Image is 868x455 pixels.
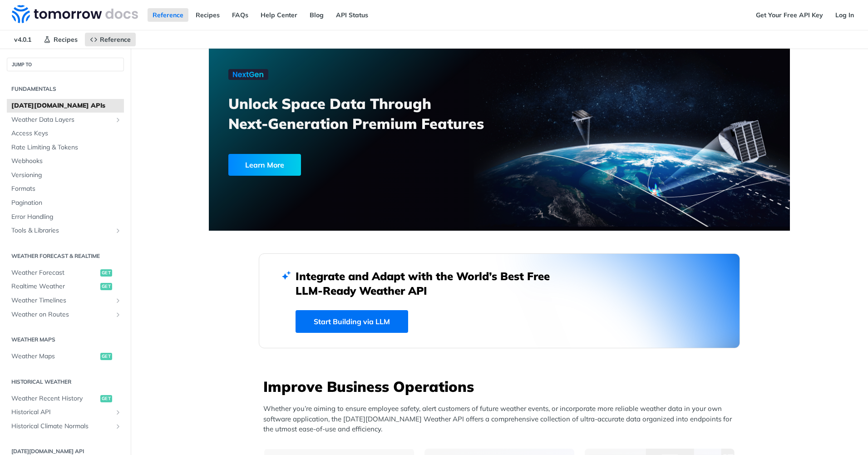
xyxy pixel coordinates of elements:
a: Weather on RoutesShow subpages for Weather on Routes [7,308,124,321]
span: Weather Recent History [11,394,98,403]
span: Weather Maps [11,352,98,361]
div: Learn More [228,154,301,176]
span: Pagination [11,198,122,208]
a: Recipes [191,8,225,22]
span: Tools & Libraries [11,226,112,235]
a: Reference [148,8,188,22]
span: [DATE][DOMAIN_NAME] APIs [11,101,122,110]
a: Reference [85,33,136,46]
button: Show subpages for Weather on Routes [114,311,122,318]
span: Historical Climate Normals [11,422,112,431]
a: FAQs [227,8,253,22]
button: JUMP TO [7,58,124,71]
h2: Fundamentals [7,85,124,93]
span: get [100,353,112,360]
span: Weather Forecast [11,268,98,277]
span: get [100,395,112,402]
a: Historical Climate NormalsShow subpages for Historical Climate Normals [7,420,124,433]
span: Versioning [11,171,122,180]
img: Tomorrow.io Weather API Docs [12,5,138,23]
span: Webhooks [11,157,122,166]
a: Tools & LibrariesShow subpages for Tools & Libraries [7,224,124,237]
span: Error Handling [11,213,122,222]
a: Weather Recent Historyget [7,392,124,406]
h2: Historical Weather [7,378,124,386]
a: Help Center [256,8,302,22]
span: get [100,283,112,290]
a: API Status [331,8,373,22]
span: Weather Data Layers [11,115,112,124]
span: Rate Limiting & Tokens [11,143,122,152]
a: Weather Mapsget [7,350,124,363]
a: Weather TimelinesShow subpages for Weather Timelines [7,294,124,307]
a: Recipes [39,33,83,46]
span: v4.0.1 [9,33,36,46]
span: Reference [100,35,131,44]
a: Webhooks [7,154,124,168]
h2: Weather Maps [7,336,124,344]
span: Realtime Weather [11,282,98,291]
a: Weather Forecastget [7,266,124,280]
span: Weather Timelines [11,296,112,305]
span: Weather on Routes [11,310,112,319]
span: Historical API [11,408,112,417]
p: Whether you’re aiming to ensure employee safety, alert customers of future weather events, or inc... [263,404,740,435]
span: Access Keys [11,129,122,138]
a: Log In [830,8,859,22]
a: Get Your Free API Key [751,8,828,22]
a: Historical APIShow subpages for Historical API [7,406,124,419]
button: Show subpages for Weather Data Layers [114,116,122,124]
a: [DATE][DOMAIN_NAME] APIs [7,99,124,113]
a: Rate Limiting & Tokens [7,141,124,154]
a: Learn More [228,154,453,176]
a: Weather Data LayersShow subpages for Weather Data Layers [7,113,124,127]
a: Access Keys [7,127,124,140]
h3: Improve Business Operations [263,376,740,396]
h2: Integrate and Adapt with the World’s Best Free LLM-Ready Weather API [296,269,563,298]
a: Blog [305,8,329,22]
a: Versioning [7,168,124,182]
span: Formats [11,184,122,193]
button: Show subpages for Tools & Libraries [114,227,122,234]
span: get [100,269,112,277]
img: NextGen [228,69,268,80]
a: Error Handling [7,210,124,224]
a: Start Building via LLM [296,310,408,333]
a: Realtime Weatherget [7,280,124,293]
h3: Unlock Space Data Through Next-Generation Premium Features [228,94,509,134]
span: Recipes [54,35,78,44]
a: Formats [7,182,124,196]
h2: Weather Forecast & realtime [7,252,124,260]
button: Show subpages for Weather Timelines [114,297,122,304]
button: Show subpages for Historical API [114,409,122,416]
button: Show subpages for Historical Climate Normals [114,423,122,430]
a: Pagination [7,196,124,210]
